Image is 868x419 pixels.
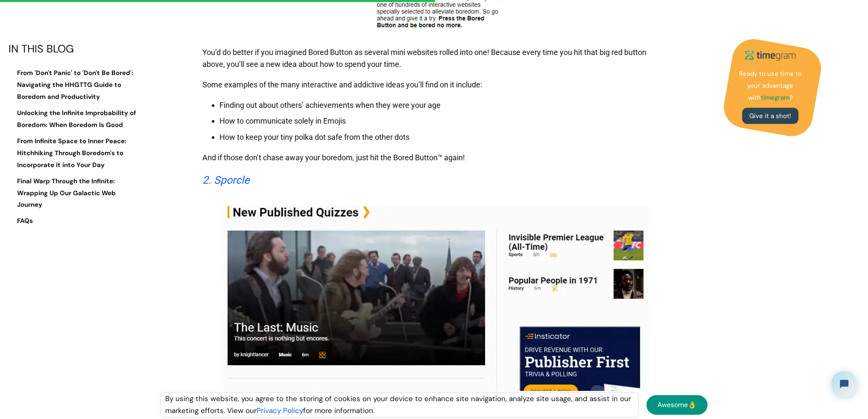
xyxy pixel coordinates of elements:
li: How to communicate solely in Emojis [219,115,670,127]
a: From Infinite Space to Inner Peace: Hitchhiking Through Boredom's to Incorporate it into Your Day [9,135,137,171]
a: FAQs [9,215,137,227]
a: 2. Sporcle [202,174,249,186]
a: Unlocking the Infinite Improbability of Boredom: When Boredom Is Good [9,107,137,131]
a: Privacy Policy [257,406,303,415]
p: Ready to use time to your advantage with ? [736,68,804,104]
li: Finding out about others’ achievements when they were your age [219,99,670,111]
div: IN THIS BLOG [9,43,137,55]
a: Awesome👌 [646,395,707,415]
li: How to keep your tiny polka dot safe from the other dots [219,131,670,143]
p: You’d do better if you imagined Bored Button as several mini websites rolled into one! Because ev... [202,42,670,75]
a: From 'Don't Panic' to 'Don't Be Bored': Navigating the HHGTTG Guide to Boredom and Productivity [9,67,137,103]
p: And if those don’t chase away your boredom, just hit the Bored Button™ again! [202,147,670,168]
iframe: Tidio Chat [824,364,864,404]
p: Some examples of the many interactive and addictive ideas you’ll find on it include: [202,75,670,95]
a: Final Warp Through the Infinite: Wrapping Up Our Galactic Web Journey [9,175,137,211]
strong: timegram [761,93,789,101]
div: By using this website, you agree to the storing of cookies on your device to enhance site navigat... [161,393,638,417]
a: Give it a shot! [742,108,798,124]
img: timegram logo [740,47,800,64]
